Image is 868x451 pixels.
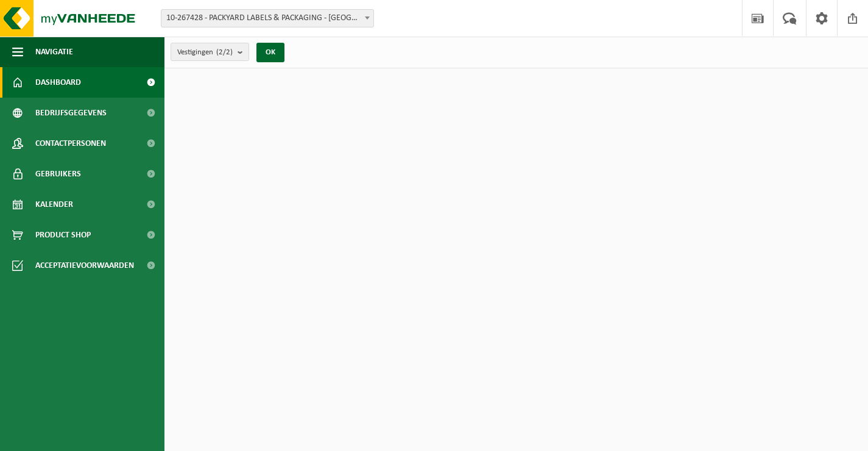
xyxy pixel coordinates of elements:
span: 10-267428 - PACKYARD LABELS & PACKAGING - NAZARETH [161,9,374,27]
span: Contactpersonen [35,128,106,159]
span: 10-267428 - PACKYARD LABELS & PACKAGING - NAZARETH [161,10,373,27]
span: Kalender [35,189,73,220]
count: (2/2) [216,48,233,56]
span: Vestigingen [177,43,233,62]
span: Product Shop [35,220,91,250]
span: Navigatie [35,37,73,67]
span: Dashboard [35,67,81,98]
span: Acceptatievoorwaarden [35,250,134,281]
span: Gebruikers [35,159,81,189]
span: Bedrijfsgegevens [35,98,107,128]
button: Vestigingen(2/2) [171,43,249,61]
button: OK [256,43,284,62]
